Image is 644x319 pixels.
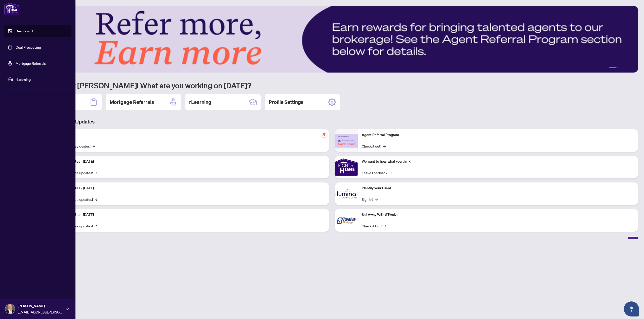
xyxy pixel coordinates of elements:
[389,170,392,175] span: →
[18,303,63,309] span: [PERSON_NAME]
[624,301,639,316] button: Open asap
[335,156,358,178] img: We want to hear what you think!
[362,159,634,164] p: We want to hear what you think!
[53,159,325,164] p: Platform Updates - [DATE]
[609,68,617,70] button: 1
[95,170,97,175] span: →
[362,212,634,218] p: Sail Away With 8Twelve
[619,68,621,70] button: 2
[631,68,633,70] button: 5
[110,99,154,106] h2: Mortgage Referrals
[26,6,638,73] img: Slide 0
[26,81,638,90] h1: Welcome back [PERSON_NAME]! What are you working on [DATE]?
[335,209,358,232] img: Sail Away With 8Twelve
[384,223,386,229] span: →
[321,131,327,137] span: pushpin
[4,3,20,15] img: logo
[95,197,97,202] span: →
[362,197,378,202] a: Sign In!→
[627,68,629,70] button: 4
[53,212,325,218] p: Platform Updates - [DATE]
[16,29,33,33] a: Dashboard
[269,99,303,106] h2: Profile Settings
[362,132,634,138] p: Agent Referral Program
[16,77,68,82] span: rLearning
[26,118,638,125] h3: Brokerage & Industry Updates
[362,170,392,175] a: Leave Feedback→
[335,182,358,205] img: Identify your Client
[383,143,386,149] span: →
[362,223,386,229] a: Check it Out!→
[93,143,95,149] span: →
[16,61,46,66] a: Mortgage Referrals
[16,45,41,49] a: Deal Processing
[53,185,325,191] p: Platform Updates - [DATE]
[623,68,625,70] button: 3
[362,185,634,191] p: Identify your Client
[335,134,358,148] img: Agent Referral Program
[95,223,97,229] span: →
[53,132,325,138] p: Self-Help
[362,143,386,149] a: Check it out!→
[375,197,378,202] span: →
[18,309,63,315] span: [EMAIL_ADDRESS][PERSON_NAME][DOMAIN_NAME]
[5,304,15,314] img: Profile Icon
[189,99,211,106] h2: rLearning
